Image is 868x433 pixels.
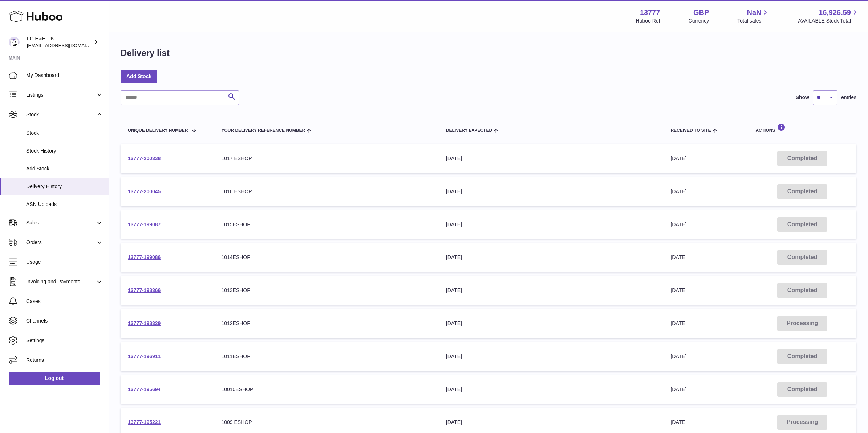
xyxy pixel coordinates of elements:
a: NaN Total sales [737,8,770,24]
div: LG H&H UK [27,35,92,49]
span: Stock [26,111,96,118]
span: Received to Site [670,128,711,133]
span: [DATE] [670,387,686,392]
span: [DATE] [670,320,686,326]
span: Add Stock [26,165,103,172]
span: NaN [747,8,761,17]
span: [DATE] [670,189,686,194]
a: 13777-199087 [128,222,161,227]
div: [DATE] [446,188,656,195]
div: 1011ESHOP [221,353,431,360]
a: Add Stock [121,70,157,83]
strong: GBP [693,8,709,17]
a: 13777-199086 [128,254,161,260]
div: [DATE] [446,254,656,261]
span: 16,926.59 [819,8,851,17]
span: Returns [26,357,103,364]
div: Currency [689,17,709,24]
img: veechen@lghnh.co.uk [9,37,20,48]
div: [DATE] [446,287,656,294]
span: [DATE] [670,419,686,425]
div: 1012ESHOP [221,320,431,327]
span: Sales [26,219,96,226]
span: [DATE] [670,222,686,227]
div: 10010ESHOP [221,386,431,393]
span: Total sales [737,17,770,24]
a: 13777-198329 [128,320,161,326]
div: 1014ESHOP [221,254,431,261]
span: Orders [26,239,96,246]
div: [DATE] [446,155,656,162]
span: Stock History [26,147,103,154]
span: [DATE] [670,254,686,260]
a: 13777-200338 [128,155,161,161]
div: 1016 ESHOP [221,188,431,195]
span: [DATE] [670,287,686,293]
span: ASN Uploads [26,201,103,208]
span: Usage [26,259,103,266]
div: [DATE] [446,221,656,228]
a: 16,926.59 AVAILABLE Stock Total [798,8,859,24]
div: [DATE] [446,419,656,426]
span: Unique Delivery Number [128,128,188,133]
span: [DATE] [670,353,686,359]
div: 1013ESHOP [221,287,431,294]
a: Log out [9,372,100,385]
strong: 13777 [640,8,660,17]
div: 1015ESHOP [221,221,431,228]
span: Cases [26,298,103,305]
h1: Delivery list [121,47,170,59]
span: Invoicing and Payments [26,278,96,285]
span: AVAILABLE Stock Total [798,17,859,24]
a: 13777-195221 [128,419,161,425]
a: 13777-195694 [128,387,161,392]
span: Listings [26,92,96,98]
span: My Dashboard [26,72,103,79]
span: Stock [26,130,103,137]
a: 13777-200045 [128,189,161,194]
span: entries [841,94,856,101]
span: Your Delivery Reference Number [221,128,305,133]
a: 13777-196911 [128,353,161,359]
div: Actions [755,123,849,133]
a: 13777-198366 [128,287,161,293]
div: Huboo Ref [636,17,660,24]
div: 1009 ESHOP [221,419,431,426]
span: [EMAIL_ADDRESS][DOMAIN_NAME] [27,43,107,48]
div: [DATE] [446,353,656,360]
div: [DATE] [446,320,656,327]
div: 1017 ESHOP [221,155,431,162]
span: Delivery Expected [446,128,492,133]
span: [DATE] [670,155,686,161]
span: Delivery History [26,183,103,190]
label: Show [796,94,809,101]
span: Settings [26,337,103,344]
div: [DATE] [446,386,656,393]
span: Channels [26,317,103,324]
